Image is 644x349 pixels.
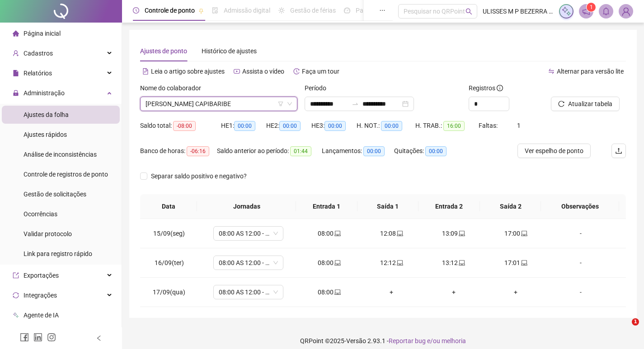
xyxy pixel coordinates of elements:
[13,272,19,279] span: export
[24,210,57,218] span: Ocorrências
[24,131,67,138] span: Ajustes rápidos
[396,230,403,237] span: laptop
[242,68,284,75] span: Assista o vídeo
[357,121,415,131] div: H. NOT.:
[24,70,52,77] span: Relatórios
[24,30,61,37] span: Página inicial
[305,83,332,93] label: Período
[197,194,296,219] th: Jornadas
[554,287,607,297] div: -
[430,228,478,238] div: 13:09
[24,230,72,237] span: Validar protocolo
[517,122,521,129] span: 1
[590,4,593,10] span: 1
[541,194,619,219] th: Observações
[561,6,571,16] img: sparkle-icon.fc2bf0ac1784a2077858766a79e2daf3.svg
[219,256,278,270] span: 08:00 AS 12:00 - 13:00 AS 17:00
[153,230,185,237] span: 15/09(seg)
[344,7,350,14] span: dashboard
[140,194,197,219] th: Data
[324,121,346,131] span: 00:00
[266,121,311,131] div: HE 2:
[140,146,217,156] div: Banco de horas:
[492,228,540,238] div: 17:00
[24,50,53,57] span: Cadastros
[217,146,322,156] div: Saldo anterior ao período:
[219,227,278,240] span: 08:00 AS 12:00 - 13:00 AS 17:00
[483,6,554,16] span: ULISSES M P BEZERRA - MEGA RASTREAMENTO
[568,99,612,109] span: Atualizar tabela
[613,318,635,340] iframe: Intercom live chat
[520,230,527,237] span: laptop
[140,121,221,131] div: Saldo total:
[151,68,225,75] span: Leia o artigo sobre ajustes
[311,121,357,131] div: HE 3:
[469,83,503,93] span: Registros
[147,171,250,181] span: Separar saldo positivo e negativo?
[24,292,57,299] span: Integrações
[13,90,19,96] span: lock
[558,101,564,107] span: reload
[394,146,457,156] div: Quitações:
[173,121,196,131] span: -08:00
[619,5,633,18] img: 36651
[33,333,42,342] span: linkedin
[520,260,527,266] span: laptop
[356,7,391,14] span: Painel do DP
[352,100,359,107] span: to
[480,194,541,219] th: Saída 2
[492,258,540,268] div: 17:01
[363,146,385,156] span: 00:00
[517,144,591,158] button: Ver espelho de ponto
[290,7,336,14] span: Gestão de férias
[389,337,466,344] span: Reportar bug e/ou melhoria
[24,151,97,158] span: Análise de inconsistências
[146,97,292,111] span: NICOLLY OLIVEIRA CAPIBARIBE
[334,260,341,266] span: laptop
[13,50,19,56] span: user-add
[548,201,611,211] span: Observações
[24,272,59,279] span: Exportações
[306,287,353,297] div: 08:00
[140,47,187,55] span: Ajustes de ponto
[287,101,292,107] span: down
[381,121,402,131] span: 00:00
[20,333,29,342] span: facebook
[322,146,394,156] div: Lançamentos:
[290,146,311,156] span: 01:44
[13,292,19,298] span: sync
[224,7,270,14] span: Admissão digital
[145,7,195,14] span: Controle de ponto
[219,285,278,299] span: 08:00 AS 12:00 - 13:00 AS 17:00
[278,101,283,107] span: filter
[24,250,92,257] span: Link para registro rápido
[24,312,59,319] span: Agente de IA
[479,122,499,129] span: Faltas:
[430,287,478,297] div: +
[465,8,472,15] span: search
[153,289,185,296] span: 17/09(qua)
[278,7,285,14] span: sun
[24,191,86,198] span: Gestão de solicitações
[306,258,353,268] div: 08:00
[582,7,590,15] span: notification
[155,259,184,266] span: 16/09(ter)
[554,258,607,268] div: -
[357,194,419,219] th: Saída 1
[234,121,255,131] span: 00:00
[430,258,478,268] div: 13:12
[602,7,610,15] span: bell
[352,100,359,107] span: swap-right
[367,287,415,297] div: +
[367,228,415,238] div: 12:08
[551,97,620,111] button: Atualizar tabela
[47,333,56,342] span: instagram
[346,337,366,344] span: Versão
[458,260,465,266] span: laptop
[497,85,503,91] span: info-circle
[415,121,479,131] div: H. TRAB.:
[306,228,353,238] div: 08:00
[425,146,447,156] span: 00:00
[234,68,240,74] span: youtube
[187,146,209,156] span: -06:16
